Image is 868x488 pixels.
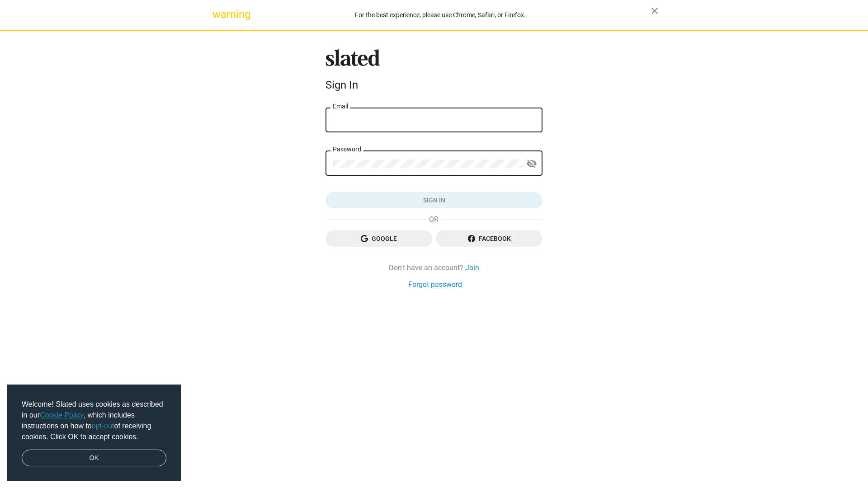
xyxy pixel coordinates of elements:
a: dismiss cookie message [22,450,166,467]
a: Join [465,263,479,272]
button: Show password [523,155,541,173]
mat-icon: warning [212,9,223,20]
button: Google [325,230,432,247]
a: Forgot password [408,280,462,289]
a: Cookie Policy [40,411,84,419]
div: cookieconsent [7,385,181,481]
a: opt-out [92,422,114,430]
mat-icon: close [649,5,660,16]
span: Google [333,230,425,247]
button: Facebook [436,230,542,247]
span: Facebook [443,230,535,247]
div: Sign In [325,79,542,91]
sl-branding: Sign In [325,49,542,95]
div: Don't have an account? [325,263,542,272]
div: For the best experience, please use Chrome, Safari, or Firefox. [230,9,651,21]
mat-icon: visibility_off [526,157,537,171]
span: Welcome! Slated uses cookies as described in our , which includes instructions on how to of recei... [22,399,166,442]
